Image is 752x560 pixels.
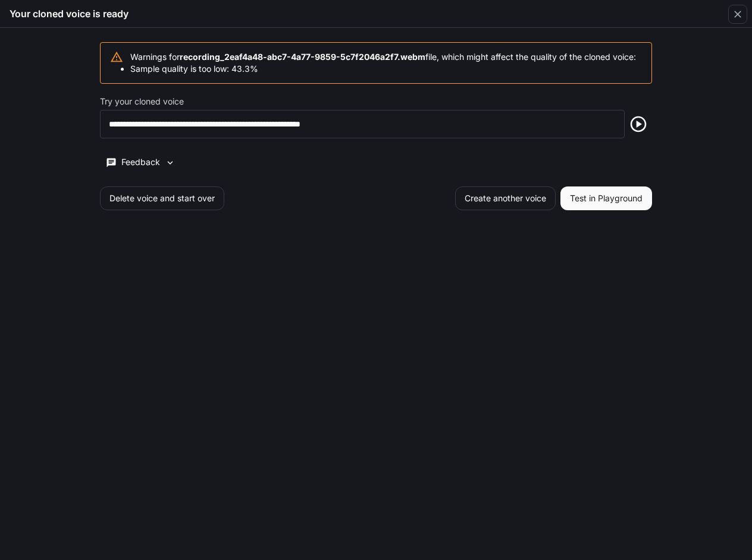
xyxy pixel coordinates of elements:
[180,52,425,62] b: recording_2eaf4a48-abc7-4a77-9859-5c7f2046a2f7.webm
[130,63,636,75] li: Sample quality is too low: 43.3%
[100,153,181,172] button: Feedback
[100,97,184,106] p: Try your cloned voice
[130,46,636,80] div: Warnings for file, which might affect the quality of the cloned voice:
[455,186,556,210] button: Create another voice
[560,186,652,210] button: Test in Playground
[100,186,224,210] button: Delete voice and start over
[10,7,129,20] h5: Your cloned voice is ready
